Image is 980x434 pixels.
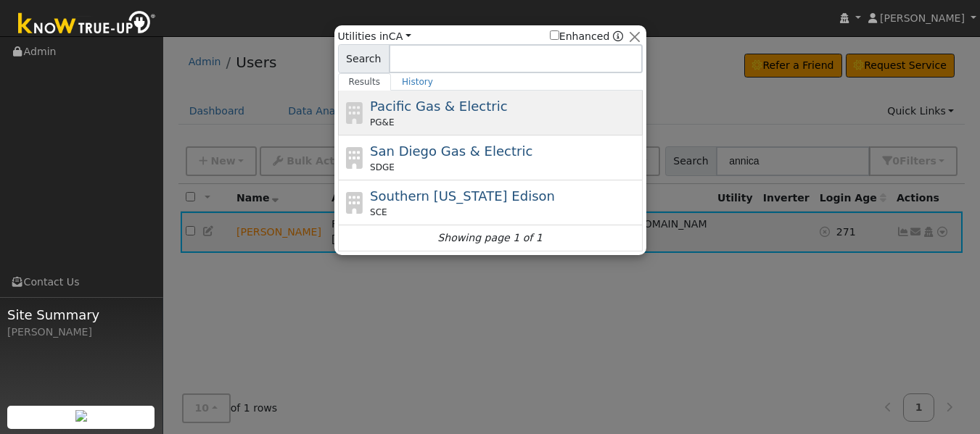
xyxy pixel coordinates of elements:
a: Enhanced Providers [613,30,623,42]
span: SCE [370,206,387,219]
div: [PERSON_NAME] [7,325,155,340]
span: PG&E [370,116,394,129]
span: Search [338,44,390,73]
span: Southern [US_STATE] Edison [370,188,555,204]
span: [PERSON_NAME] [880,12,965,24]
a: Results [338,73,392,91]
span: San Diego Gas & Electric [370,143,532,159]
i: Showing page 1 of 1 [437,230,542,246]
img: retrieve [75,410,87,422]
img: Know True-Up [11,8,163,41]
span: Site Summary [7,305,155,325]
input: Enhanced [550,30,559,40]
a: History [391,73,444,91]
a: CA [389,30,411,42]
label: Enhanced [550,29,610,44]
span: Utilities in [338,29,411,44]
span: Pacific Gas & Electric [370,99,507,114]
span: SDGE [370,161,395,174]
span: Show enhanced providers [550,29,624,44]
